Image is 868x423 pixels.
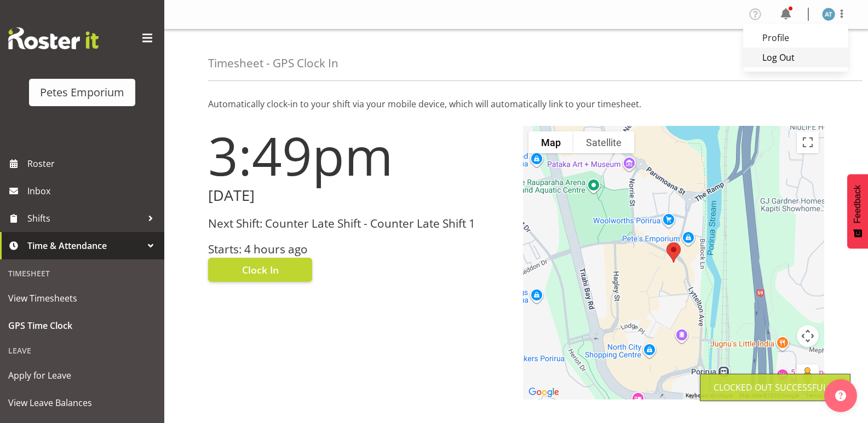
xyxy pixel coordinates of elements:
[40,84,124,101] div: Petes Emporium
[242,263,279,277] span: Clock In
[208,57,338,69] h4: Timesheet - GPS Clock In
[27,237,142,254] span: Time & Attendance
[8,395,156,411] span: View Leave Balances
[208,217,510,230] h3: Next Shift: Counter Late Shift - Counter Late Shift 1
[3,262,162,285] div: Timesheet
[797,364,819,386] button: Drag Pegman onto the map to open Street View
[526,385,562,399] a: Open this area in Google Maps (opens a new window)
[573,131,634,153] button: Show satellite imagery
[27,210,142,227] span: Shifts
[835,390,846,401] img: help-xxl-2.png
[743,28,848,48] a: Profile
[847,174,868,248] button: Feedback - Show survey
[27,183,159,199] span: Inbox
[27,155,159,172] span: Roster
[8,367,156,384] span: Apply for Leave
[8,27,99,49] img: Rosterit website logo
[797,131,819,153] button: Toggle fullscreen view
[3,312,162,339] a: GPS Time Clock
[208,243,510,256] h3: Starts: 4 hours ago
[714,381,837,394] div: Clocked out Successfully
[853,185,863,223] span: Feedback
[208,187,510,204] h2: [DATE]
[3,285,162,312] a: View Timesheets
[686,392,733,399] button: Keyboard shortcuts
[208,258,312,282] button: Clock In
[208,97,824,111] p: Automatically clock-in to your shift via your mobile device, which will automatically link to you...
[3,362,162,389] a: Apply for Leave
[3,389,162,416] a: View Leave Balances
[8,290,156,306] span: View Timesheets
[3,339,162,362] div: Leave
[8,317,156,334] span: GPS Time Clock
[822,8,835,21] img: alex-micheal-taniwha5364.jpg
[526,385,562,399] img: Google
[528,131,573,153] button: Show street map
[743,48,848,67] a: Log Out
[797,325,819,347] button: Map camera controls
[208,126,510,185] h1: 3:49pm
